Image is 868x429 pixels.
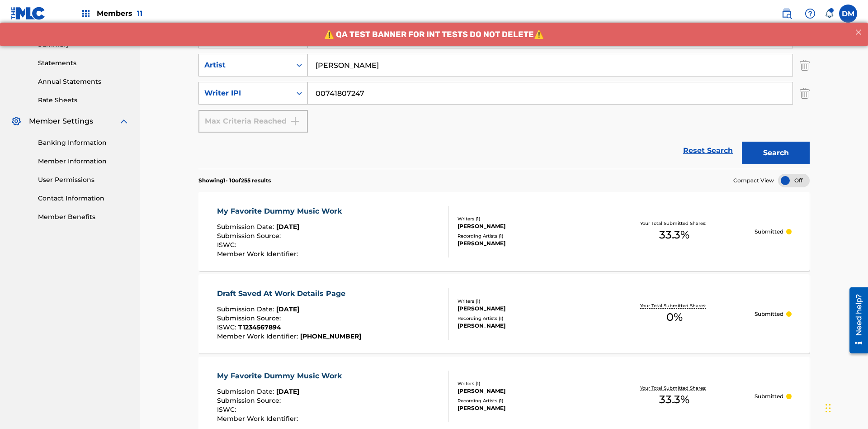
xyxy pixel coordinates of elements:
span: Member Work Identifier : [217,250,300,258]
p: Your Total Submitted Shares: [640,302,708,309]
div: Writers ( 1 ) [458,380,594,387]
a: Rate Sheets [38,95,129,105]
div: Writer IPI [204,88,286,99]
a: Statements [38,58,129,68]
span: Submission Source : [217,396,283,405]
div: User Menu [839,5,857,23]
div: [PERSON_NAME] [458,404,594,412]
div: Recording Artists ( 1 ) [458,233,594,239]
img: MLC Logo [11,7,46,20]
span: Members [97,8,142,19]
div: Recording Artists ( 1 ) [458,315,594,322]
span: Submission Date : [217,223,276,231]
p: Showing 1 - 10 of 255 results [198,176,271,185]
img: search [781,8,792,19]
div: [PERSON_NAME] [458,322,594,330]
a: Banking Information [38,138,129,148]
span: Member Work Identifier : [217,415,300,423]
span: [PHONE_NUMBER] [300,332,361,340]
span: Submission Date : [217,387,276,396]
p: Submitted [755,228,783,236]
span: 11 [137,9,142,18]
a: User Permissions [38,175,129,185]
span: ISWC : [217,323,238,331]
iframe: Resource Center [843,284,868,358]
span: ⚠️ QA TEST BANNER FOR INT TESTS DO NOT DELETE⚠️ [324,7,544,17]
span: Submission Date : [217,305,276,313]
div: My Favorite Dummy Music Work [217,206,346,217]
div: [PERSON_NAME] [458,239,594,248]
span: 33.3 % [659,391,689,408]
button: Search [742,142,810,164]
span: T1234567894 [238,323,281,331]
span: Submission Source : [217,314,283,322]
img: Top Rightsholders [80,8,91,19]
div: Help [801,5,819,23]
p: Submitted [755,392,783,400]
div: [PERSON_NAME] [458,387,594,395]
img: Delete Criterion [800,54,810,76]
div: Drag [826,395,831,422]
a: Public Search [778,5,796,23]
div: Writers ( 1 ) [458,215,594,222]
span: 33.3 % [659,227,689,243]
a: Draft Saved At Work Details PageSubmission Date:[DATE]Submission Source:ISWC:T1234567894Member Wo... [198,274,810,353]
div: Artist [204,60,286,71]
div: Writers ( 1 ) [458,298,594,305]
div: Draft Saved At Work Details Page [217,288,361,299]
img: Delete Criterion [800,82,810,105]
span: Submission Source : [217,232,283,240]
p: Your Total Submitted Shares: [640,220,708,227]
a: Member Benefits [38,212,129,222]
span: Member Work Identifier : [217,332,300,340]
div: My Favorite Dummy Music Work [217,371,346,381]
a: Member Information [38,157,129,166]
a: Reset Search [679,141,737,161]
span: [DATE] [276,223,299,231]
img: expand [118,116,129,127]
div: [PERSON_NAME] [458,222,594,230]
img: Member Settings [11,116,22,127]
img: help [805,8,816,19]
span: [DATE] [276,387,299,396]
a: Annual Statements [38,77,129,86]
a: Contact Information [38,194,129,203]
div: [PERSON_NAME] [458,305,594,313]
span: Member Settings [29,116,93,127]
span: ISWC : [217,241,238,249]
span: 0 % [666,309,683,325]
div: Recording Artists ( 1 ) [458,397,594,404]
a: My Favorite Dummy Music WorkSubmission Date:[DATE]Submission Source:ISWC:Member Work Identifier:W... [198,192,810,271]
iframe: Chat Widget [823,386,868,429]
p: Your Total Submitted Shares: [640,385,708,391]
div: Notifications [825,9,834,18]
span: Compact View [733,176,774,185]
p: Submitted [755,310,783,318]
span: [DATE] [276,305,299,313]
span: ISWC : [217,405,238,414]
